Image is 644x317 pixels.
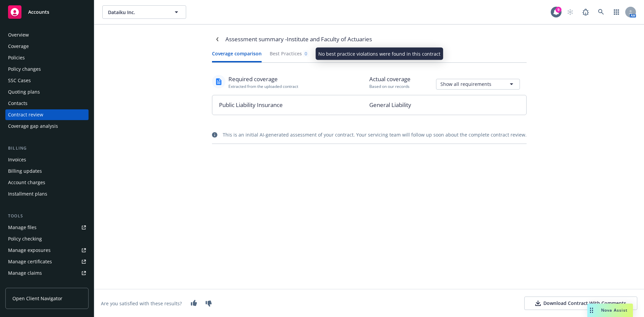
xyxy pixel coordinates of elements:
[212,95,369,115] div: Public Liability Insurance
[5,233,89,244] a: Policy checking
[8,166,42,176] div: Billing updates
[594,5,608,19] a: Search
[8,121,58,131] div: Coverage gap analysis
[8,189,47,199] div: Installment plans
[579,5,592,19] a: Report a Bug
[8,98,28,109] div: Contacts
[535,300,626,307] div: Download Contract With Comments
[5,3,89,21] a: Accounts
[28,9,49,15] span: Accounts
[305,50,307,57] div: 0
[5,213,89,219] div: Tools
[8,222,37,233] div: Manage files
[5,154,89,165] a: Invoices
[101,300,182,307] div: Are you satisfied with these results?
[228,75,298,84] div: Required coverage
[563,5,577,19] a: Start snowing
[587,304,596,317] div: Drag to move
[102,5,186,19] button: Dataiku Inc.
[5,177,89,188] a: Account charges
[270,50,309,57] div: Best Practices
[8,279,40,290] div: Manage BORs
[8,233,42,244] div: Policy checking
[8,245,51,256] div: Manage exposures
[8,30,29,40] div: Overview
[270,50,309,57] span: Best Practices0
[5,41,89,52] a: Coverage
[610,5,623,19] a: Switch app
[5,189,89,199] a: Installment plans
[5,109,89,120] a: Contract review
[5,52,89,63] a: Policies
[8,52,25,63] div: Policies
[5,75,89,86] a: SSC Cases
[5,268,89,278] a: Manage claims
[524,297,637,310] button: Download Contract With Comments
[5,87,89,97] a: Quoting plans
[8,41,29,52] div: Coverage
[8,177,45,188] div: Account charges
[8,75,31,86] div: SSC Cases
[587,304,633,317] button: Nova Assist
[228,84,298,89] div: Extracted from the uploaded contract
[8,154,26,165] div: Invoices
[5,145,89,152] div: Billing
[5,98,89,109] a: Contacts
[8,268,42,278] div: Manage claims
[369,84,411,89] div: Based on our records
[5,222,89,233] a: Manage files
[369,95,526,115] div: General Liability
[601,307,628,313] span: Nova Assist
[5,279,89,290] a: Manage BORs
[212,34,223,45] a: Navigate back
[5,64,89,74] a: Policy changes
[5,245,89,256] a: Manage exposures
[12,295,62,302] span: Open Client Navigator
[225,35,372,44] div: Assessment summary - Institute and Faculty of Actuaries
[5,166,89,176] a: Billing updates
[108,9,166,16] span: Dataiku Inc.
[212,50,262,62] button: Coverage comparison
[8,87,40,97] div: Quoting plans
[5,256,89,267] a: Manage certificates
[8,256,52,267] div: Manage certificates
[369,75,411,84] div: Actual coverage
[223,131,527,138] div: This is an initial AI-generated assessment of your contract. Your servicing team will follow up s...
[5,121,89,131] a: Coverage gap analysis
[555,7,561,13] div: 9
[5,30,89,40] a: Overview
[8,64,41,74] div: Policy changes
[8,109,43,120] div: Contract review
